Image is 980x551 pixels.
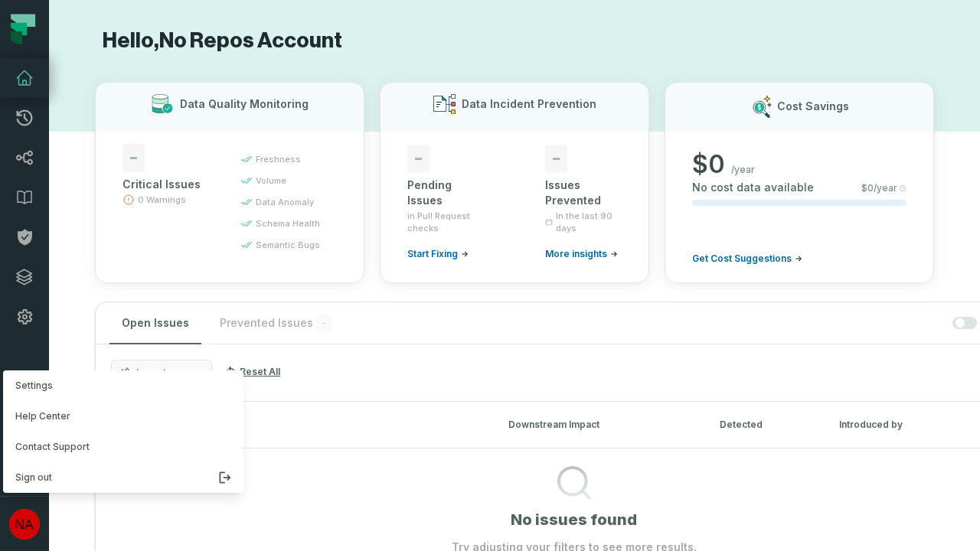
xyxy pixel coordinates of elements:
[692,253,792,265] span: Get Cost Suggestions
[777,99,849,114] h3: Cost Savings
[3,462,243,493] button: Sign out
[256,217,320,230] span: schema health
[95,82,364,283] button: Data Quality Monitoring-Critical Issues0 Warningsfreshnessvolumedata anomalyschema healthsemantic...
[462,96,596,112] h3: Data Incident Prevention
[107,419,481,431] button: Live Issues(0)
[407,210,484,234] span: in Pull Request checks
[692,253,802,265] a: Get Cost Suggestions
[508,418,692,432] div: Downstream Impact
[839,418,977,432] div: Introduced by
[545,178,622,208] div: Issues Prevented
[545,248,618,260] a: More insights
[407,145,430,173] span: -
[95,28,934,54] h1: Hello, No Repos Account
[731,164,755,176] span: /year
[122,177,213,192] div: Critical Issues
[407,248,469,260] a: Start Fixing
[138,194,186,206] span: 0 Warnings
[3,432,243,462] a: Contact Support
[218,360,286,384] button: Reset All
[692,180,814,195] span: No cost data available
[511,509,637,530] h1: No issues found
[407,248,458,260] span: Start Fixing
[556,210,622,234] span: In the last 90 days
[545,248,607,260] span: More insights
[256,153,301,165] span: freshness
[256,239,320,251] span: semantic bugs
[665,82,934,283] button: Cost Savings$0/yearNo cost data available$0/yearGet Cost Suggestions
[407,178,484,208] div: Pending Issues
[256,174,286,187] span: volume
[9,509,40,540] img: avatar of No Repos Account
[720,418,812,432] div: Detected
[180,96,309,112] h3: Data Quality Monitoring
[692,149,725,180] span: $ 0
[136,367,184,379] span: Issue type
[380,82,649,283] button: Data Incident Prevention-Pending Issuesin Pull Request checksStart Fixing-Issues PreventedIn the ...
[861,182,897,194] span: $ 0 /year
[111,360,212,386] button: Issue type
[545,145,567,173] span: -
[256,196,314,208] span: data anomaly
[3,401,243,432] a: Help Center
[3,370,243,493] div: avatar of No Repos Account
[122,144,145,172] span: -
[3,370,243,401] button: Settings
[109,302,201,344] button: Open Issues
